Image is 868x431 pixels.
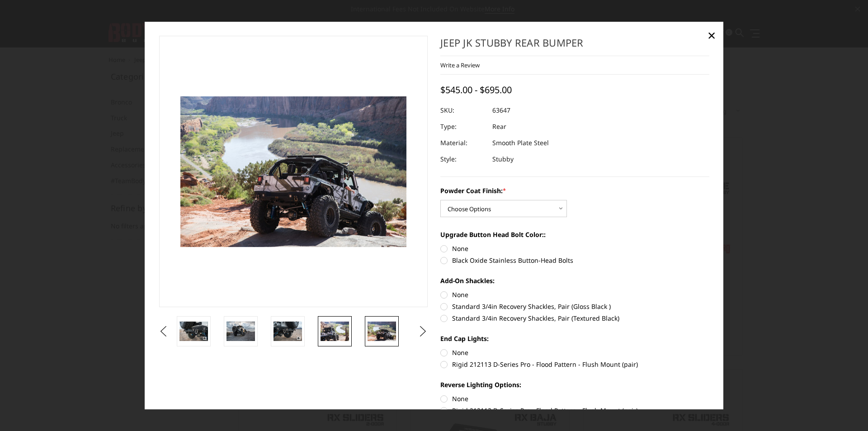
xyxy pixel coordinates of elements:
[823,388,868,431] iframe: Chat Widget
[492,102,510,118] dd: 63647
[440,290,709,299] label: None
[274,322,302,341] img: Jeep JK Stubby Rear Bumper
[440,302,709,311] label: Standard 3/4in Recovery Shackles, Pair (Gloss Black )
[708,25,716,45] span: ×
[704,28,719,43] a: Close
[440,348,709,357] label: None
[440,313,709,323] label: Standard 3/4in Recovery Shackles, Pair (Textured Black)
[416,325,430,338] button: Next
[179,322,208,341] img: Jeep JK Stubby Rear Bumper
[321,322,349,341] img: Jeep JK Stubby Rear Bumper
[440,135,486,151] dt: Material:
[440,36,709,56] h1: Jeep JK Stubby Rear Bumper
[440,380,709,389] label: Reverse Lighting Options:
[440,360,709,369] label: Rigid 212113 D-Series Pro - Flood Pattern - Flush Mount (pair)
[159,36,428,307] a: Jeep JK Stubby Rear Bumper
[492,135,549,151] dd: Smooth Plate Steel
[492,151,514,167] dd: Stubby
[440,118,486,135] dt: Type:
[440,256,709,265] label: Black Oxide Stainless Button-Head Bolts
[440,276,709,285] label: Add-On Shackles:
[440,61,480,69] a: Write a Review
[440,244,709,253] label: None
[440,102,486,118] dt: SKU:
[440,406,709,415] label: Rigid 212113 D-Series Pro - Flood Pattern - Flush Mount (pair)
[440,334,709,343] label: End Cap Lights:
[157,325,170,338] button: Previous
[492,118,506,135] dd: Rear
[440,394,709,403] label: None
[440,230,709,239] label: Upgrade Button Head Bolt Color::
[440,84,512,96] span: $545.00 - $695.00
[440,186,709,195] label: Powder Coat Finish:
[226,322,255,341] img: Jeep JK Stubby Rear Bumper
[368,322,396,341] img: Jeep JK Stubby Rear Bumper
[440,151,486,167] dt: Style:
